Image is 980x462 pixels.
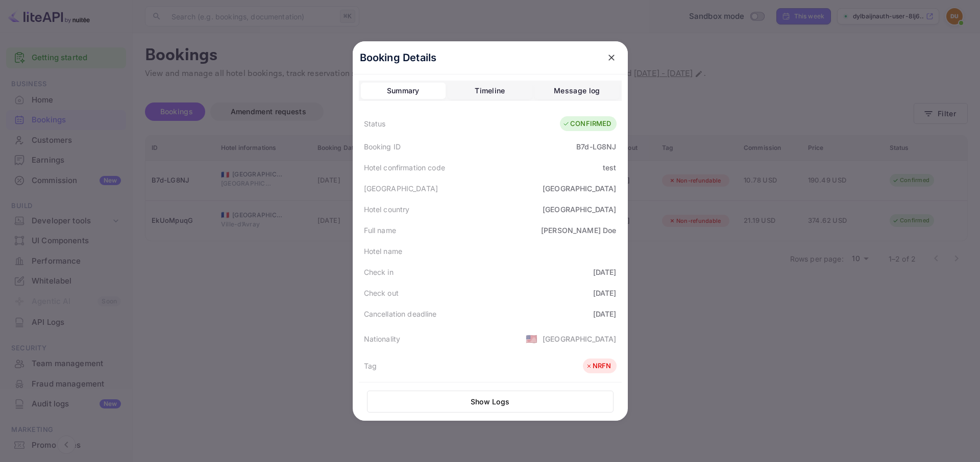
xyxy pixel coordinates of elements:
[562,119,611,129] div: CONFIRMED
[361,83,446,99] button: Summary
[364,246,403,256] div: Hotel name
[360,50,437,65] p: Booking Details
[593,288,617,298] div: [DATE]
[543,183,617,194] div: [GEOGRAPHIC_DATA]
[602,48,621,67] button: close
[364,333,401,344] div: Nationality
[526,329,537,348] span: United States
[364,118,386,129] div: Status
[543,204,617,215] div: [GEOGRAPHIC_DATA]
[364,183,438,194] div: [GEOGRAPHIC_DATA]
[576,141,616,152] div: B7d-LG8NJ
[364,361,377,371] div: Tag
[387,85,420,97] div: Summary
[534,83,619,99] button: Message log
[593,267,617,277] div: [DATE]
[364,288,399,298] div: Check out
[367,391,614,413] button: Show Logs
[364,204,410,215] div: Hotel country
[448,83,532,99] button: Timeline
[364,162,445,173] div: Hotel confirmation code
[364,309,437,319] div: Cancellation deadline
[364,225,396,236] div: Full name
[541,225,617,236] div: [PERSON_NAME] Doe
[585,361,611,371] div: NRFN
[603,162,617,173] div: test
[593,309,617,319] div: [DATE]
[475,85,505,97] div: Timeline
[364,141,401,152] div: Booking ID
[554,85,600,97] div: Message log
[364,267,394,277] div: Check in
[543,333,617,344] div: [GEOGRAPHIC_DATA]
